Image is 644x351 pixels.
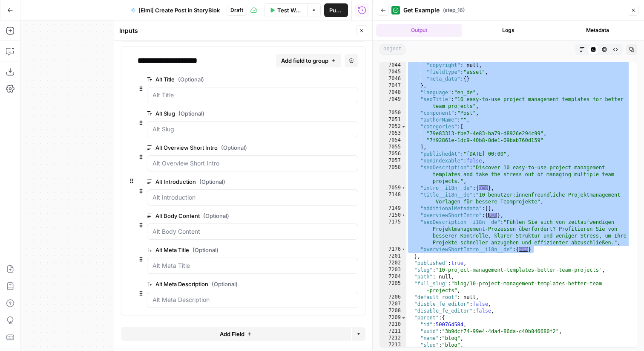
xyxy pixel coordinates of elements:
[380,164,406,185] div: 7058
[119,26,354,35] div: Inputs
[147,177,310,186] label: Alt Introduction
[380,69,406,75] div: 7045
[152,159,353,168] input: Alt Overview Short Intro
[324,3,348,17] button: Publish
[443,6,465,14] span: ( step_16 )
[152,193,353,202] input: Alt Introduction
[147,246,310,254] label: Alt Meta Title
[193,246,218,254] span: (Optional)
[380,96,406,110] div: 7049
[401,185,406,191] span: Toggle code folding, rows 7059 through 7147
[466,24,552,37] button: Logs
[147,212,310,220] label: Alt Body Content
[152,125,353,133] input: Alt Slug
[380,246,406,253] div: 7176
[380,144,406,151] div: 7055
[555,24,641,37] button: Metadata
[264,3,308,17] button: Test Workflow
[126,3,225,17] button: [Elmi] Create Post in StoryBlok
[380,137,406,144] div: 7054
[152,261,353,270] input: Alt Meta Title
[152,296,353,304] input: Alt Meta Description
[380,260,406,267] div: 7202
[401,246,406,253] span: Toggle code folding, rows 7176 through 7200
[519,247,528,252] span: Unfold code
[380,328,406,335] div: 7211
[147,143,310,152] label: Alt Overview Short Intro
[380,212,406,219] div: 7150
[152,91,353,99] input: Alt Title
[277,6,302,15] span: Test Workflow
[380,273,406,280] div: 7204
[380,151,406,157] div: 7056
[379,44,405,55] span: object
[276,54,341,67] button: Add field to group
[220,330,244,338] span: Add Field
[380,205,406,212] div: 7149
[380,110,406,116] div: 7050
[221,143,247,152] span: (Optional)
[121,327,351,341] button: Add Field
[147,109,310,118] label: Alt Slug
[380,157,406,164] div: 7057
[329,6,343,15] span: Publish
[380,62,406,69] div: 7044
[199,177,225,186] span: (Optional)
[147,75,310,84] label: Alt Title
[380,123,406,130] div: 7052
[380,75,406,82] div: 7046
[380,219,406,246] div: 7175
[401,314,406,321] span: Toggle code folding, rows 7209 through 7215
[380,185,406,191] div: 7059
[281,56,328,65] span: Add field to group
[380,253,406,260] div: 7201
[178,109,204,118] span: (Optional)
[488,213,497,218] span: Unfold code
[380,307,406,314] div: 7208
[380,280,406,294] div: 7205
[203,212,229,220] span: (Optional)
[401,212,406,219] span: Toggle code folding, rows 7150 through 7174
[138,6,220,15] span: [Elmi] Create Post in StoryBlok
[380,116,406,123] div: 7051
[403,6,440,15] span: Get Example
[380,301,406,307] div: 7207
[147,280,310,288] label: Alt Meta Description
[230,6,243,14] span: Draft
[401,123,406,130] span: Toggle code folding, rows 7052 through 7055
[380,191,406,205] div: 7148
[380,267,406,273] div: 7203
[380,130,406,137] div: 7053
[380,314,406,321] div: 7209
[479,186,488,190] span: Unfold code
[178,75,204,84] span: (Optional)
[152,227,353,236] input: Alt Body Content
[380,335,406,342] div: 7212
[380,321,406,328] div: 7210
[212,280,238,288] span: (Optional)
[380,89,406,96] div: 7048
[376,24,462,37] button: Output
[380,82,406,89] div: 7047
[380,294,406,301] div: 7206
[380,342,406,348] div: 7213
